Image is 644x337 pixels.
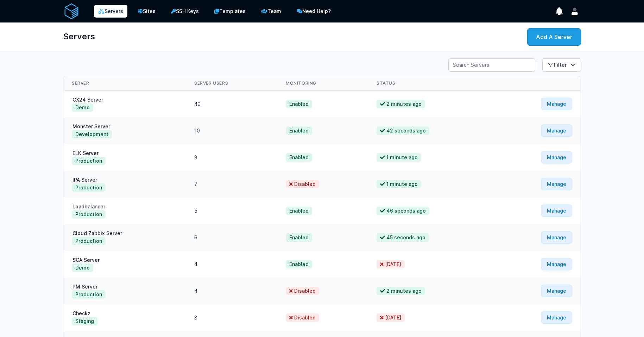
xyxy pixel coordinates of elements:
[527,28,581,46] a: Add A Server
[72,177,98,183] a: IPA Server
[541,205,572,217] a: Manage
[377,287,425,295] span: 2 minutes ago
[72,284,98,290] a: PM Server
[72,157,106,165] button: Production
[186,304,277,331] td: 8
[286,207,312,215] span: Enabled
[541,311,572,324] a: Manage
[72,130,112,138] button: Development
[286,180,319,188] span: Disabled
[72,317,97,325] button: Staging
[286,153,312,162] span: Enabled
[541,285,572,297] a: Manage
[286,127,312,135] span: Enabled
[377,260,405,268] span: [DATE]
[377,180,421,188] span: 1 minute ago
[186,224,277,251] td: 6
[286,260,312,268] span: Enabled
[541,124,572,137] a: Manage
[72,97,104,103] a: CX24 Server
[72,310,91,316] a: Checkz
[186,91,277,118] td: 40
[286,287,319,295] span: Disabled
[94,5,127,18] a: Servers
[377,100,425,108] span: 2 minutes ago
[209,4,251,18] a: Templates
[133,4,160,18] a: Sites
[568,5,581,18] button: User menu
[256,4,286,18] a: Team
[72,290,106,299] button: Production
[72,210,106,219] button: Production
[541,258,572,270] a: Manage
[377,153,421,162] span: 1 minute ago
[72,203,106,209] a: Loadbalancer
[448,58,535,72] input: Search Servers
[72,257,100,263] a: SCA Server
[186,251,277,278] td: 4
[72,264,93,272] button: Demo
[72,183,106,192] button: Production
[63,76,186,91] th: Server
[553,5,566,18] button: show notifications
[286,100,312,108] span: Enabled
[286,233,312,242] span: Enabled
[186,76,277,91] th: Server Users
[286,313,319,322] span: Disabled
[541,178,572,190] a: Manage
[186,197,277,224] td: 5
[541,151,572,163] a: Manage
[292,4,336,18] a: Need Help?
[72,230,123,236] a: Cloud Zabbix Server
[277,76,368,91] th: Monitoring
[368,76,494,91] th: Status
[377,127,429,135] span: 42 seconds ago
[63,3,80,20] img: serverAuth logo
[377,313,405,322] span: [DATE]
[186,171,277,197] td: 7
[377,233,429,242] span: 45 seconds ago
[186,278,277,304] td: 4
[186,117,277,144] td: 10
[72,123,111,129] a: Monster Server
[377,207,429,215] span: 46 seconds ago
[63,28,95,45] h1: Servers
[72,103,93,112] button: Demo
[186,144,277,171] td: 8
[542,58,581,72] button: Filter
[72,150,99,156] a: ELK Server
[541,98,572,110] a: Manage
[72,237,106,245] button: Production
[166,4,204,18] a: SSH Keys
[541,231,572,244] a: Manage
